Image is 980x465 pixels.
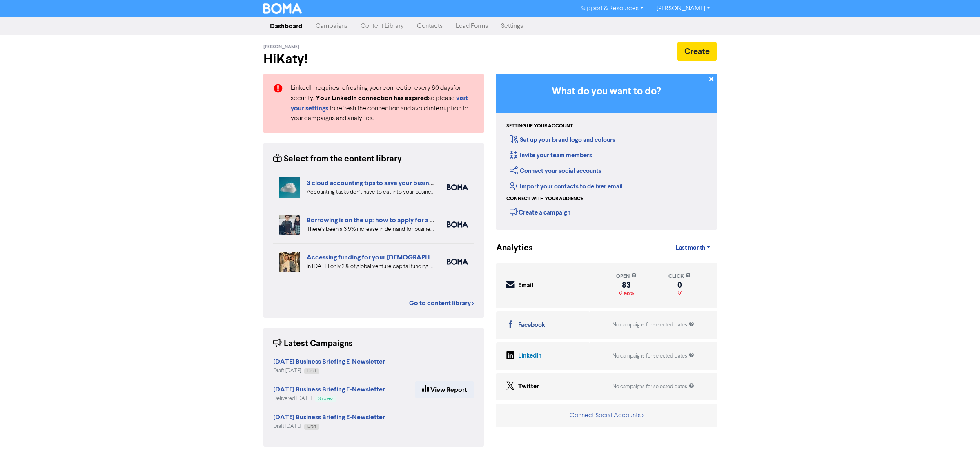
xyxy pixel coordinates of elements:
[263,3,302,14] img: BOMA Logo
[291,95,468,112] a: visit your settings
[506,123,573,130] div: Setting up your account
[496,242,523,255] div: Analytics
[676,244,705,252] span: Last month
[612,383,694,391] div: No campaigns for selected dates
[494,18,530,34] a: Settings
[616,282,637,288] div: 83
[307,253,506,262] a: Accessing funding for your [DEMOGRAPHIC_DATA]-led businesses
[496,74,717,230] div: Getting Started in BOMA
[510,152,592,159] a: Invite your team members
[309,18,354,34] a: Campaigns
[574,2,650,15] a: Support & Resources
[307,216,469,224] a: Borrowing is on the up: how to apply for a business loan
[668,282,691,288] div: 0
[508,86,704,98] h3: What do you want to do?
[273,395,385,402] div: Delivered [DATE]
[677,42,717,61] button: Create
[273,359,385,365] a: [DATE] Business Briefing E-Newsletter
[510,183,623,190] a: Import your contacts to deliver email
[318,397,333,401] span: Success
[263,44,299,50] span: [PERSON_NAME]
[622,291,634,297] span: 90%
[510,167,601,175] a: Connect your social accounts
[307,425,316,429] span: Draft
[415,381,474,398] a: View Report
[569,410,644,421] button: Connect Social Accounts >
[518,281,533,291] div: Email
[316,94,428,102] strong: Your LinkedIn connection has expired
[669,240,717,256] a: Last month
[273,338,353,350] div: Latest Campaigns
[307,369,316,373] span: Draft
[263,18,309,34] a: Dashboard
[616,273,637,280] div: open
[273,358,385,366] strong: [DATE] Business Briefing E-Newsletter
[307,262,434,271] div: In 2024 only 2% of global venture capital funding went to female-only founding teams. We highligh...
[612,321,694,329] div: No campaigns for selected dates
[273,387,385,393] a: [DATE] Business Briefing E-Newsletter
[612,352,694,360] div: No campaigns for selected dates
[447,259,468,265] img: boma
[939,426,980,465] iframe: Chat Widget
[447,221,468,228] img: boma
[307,225,434,234] div: There’s been a 3.9% increase in demand for business loans from Aussie businesses. Find out the be...
[273,367,385,375] div: Draft [DATE]
[354,18,410,34] a: Content Library
[447,184,468,190] img: boma_accounting
[263,51,484,67] h2: Hi Katy !
[307,179,486,187] a: 3 cloud accounting tips to save your business time and money
[449,18,494,34] a: Lead Forms
[409,298,474,308] a: Go to content library >
[518,382,539,391] div: Twitter
[285,83,480,123] div: LinkedIn requires refreshing your connection every 60 days for security. so please to refresh the...
[273,413,385,421] strong: [DATE] Business Briefing E-Newsletter
[518,321,545,330] div: Facebook
[510,206,570,218] div: Create a campaign
[510,136,615,144] a: Set up your brand logo and colours
[410,18,449,34] a: Contacts
[273,153,402,165] div: Select from the content library
[650,2,717,15] a: [PERSON_NAME]
[273,423,385,430] div: Draft [DATE]
[518,351,541,361] div: LinkedIn
[668,273,691,280] div: click
[307,188,434,197] div: Accounting tasks don’t have to eat into your business time. With the right cloud accounting softw...
[273,414,385,421] a: [DATE] Business Briefing E-Newsletter
[273,385,385,393] strong: [DATE] Business Briefing E-Newsletter
[506,195,583,203] div: Connect with your audience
